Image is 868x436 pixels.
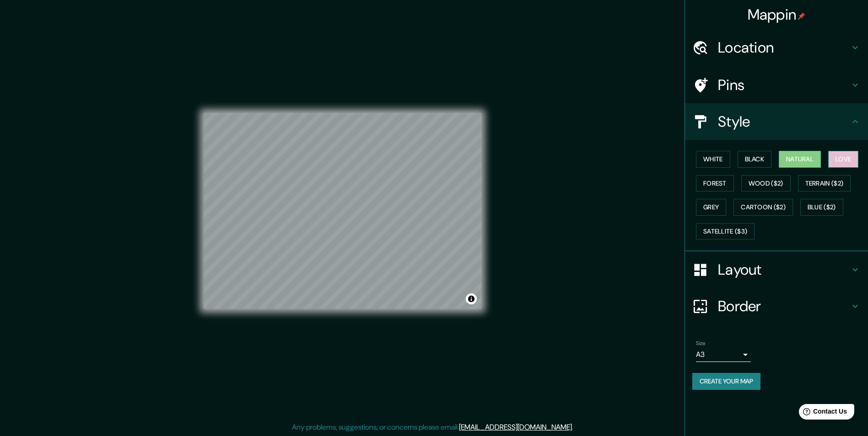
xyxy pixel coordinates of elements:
[459,422,572,432] a: [EMAIL_ADDRESS][DOMAIN_NAME]
[738,151,772,168] button: Black
[685,103,868,140] div: Style
[718,76,850,94] h4: Pins
[696,347,751,362] div: A3
[828,151,858,168] button: Love
[685,251,868,288] div: Layout
[696,340,706,347] label: Size
[800,199,843,216] button: Blue ($2)
[685,288,868,324] div: Border
[696,175,734,192] button: Forest
[573,422,575,433] div: .
[204,113,481,309] canvas: Map
[692,373,760,390] button: Create your map
[779,151,821,168] button: Natural
[696,199,726,216] button: Grey
[718,112,850,131] h4: Style
[685,67,868,103] div: Pins
[718,297,850,315] h4: Border
[798,12,805,20] img: pin-icon.png
[575,422,577,433] div: .
[696,223,755,240] button: Satellite ($3)
[466,293,477,304] button: Toggle attribution
[718,261,850,279] h4: Layout
[718,38,850,57] h4: Location
[798,175,851,192] button: Terrain ($2)
[733,199,793,216] button: Cartoon ($2)
[787,400,858,426] iframe: Help widget launcher
[741,175,791,192] button: Wood ($2)
[748,5,806,24] h4: Mappin
[685,29,868,66] div: Location
[292,422,573,433] p: Any problems, suggestions, or concerns please email .
[696,151,730,168] button: White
